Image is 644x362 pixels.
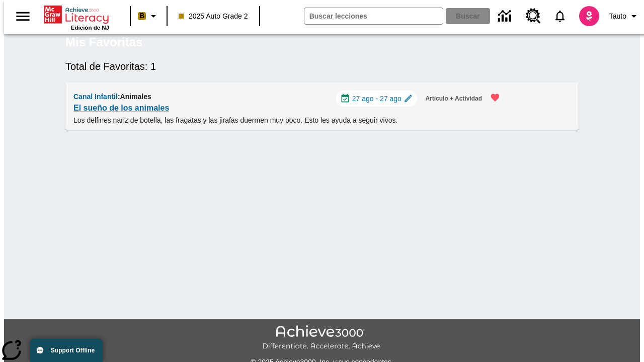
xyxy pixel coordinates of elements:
button: Perfil/Configuración [605,7,644,25]
span: B [139,10,144,22]
div: 27 ago - 27 ago Elegir fechas [336,90,417,107]
a: Portada [44,5,109,25]
h5: Mis Favoritas [65,34,142,50]
button: Abrir el menú lateral [8,2,38,31]
a: Notificaciones [547,3,573,29]
button: Boost El color de la clase es anaranjado claro. Cambiar el color de la clase. [134,7,164,25]
button: Support Offline [30,339,103,362]
h6: Total de Favoritas: 1 [65,58,579,74]
a: Centro de información [492,3,520,30]
button: Escoja un nuevo avatar [573,3,605,29]
img: Achieve3000 Differentiate Accelerate Achieve [262,325,382,351]
button: Remover de Favoritas [484,86,506,109]
a: El sueño de los animales [73,101,169,115]
span: 27 ago - 27 ago [352,94,401,104]
img: avatar image [579,6,599,26]
span: Artículo + Actividad [425,94,482,104]
input: Buscar campo [304,8,443,24]
span: Canal Infantil [73,93,118,101]
p: Los delfines nariz de botella, las fragatas y las jirafas duermen muy poco. Esto les ayuda a segu... [73,115,506,126]
span: Support Offline [51,347,95,354]
a: Centro de recursos, Se abrirá en una pestaña nueva. [520,3,547,30]
span: 2025 Auto Grade 2 [179,11,248,22]
div: Portada [44,4,109,31]
span: : Animales [118,93,151,101]
button: Artículo + Actividad [421,90,486,107]
span: Tauto [609,11,626,22]
span: Edición de NJ [71,25,109,31]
